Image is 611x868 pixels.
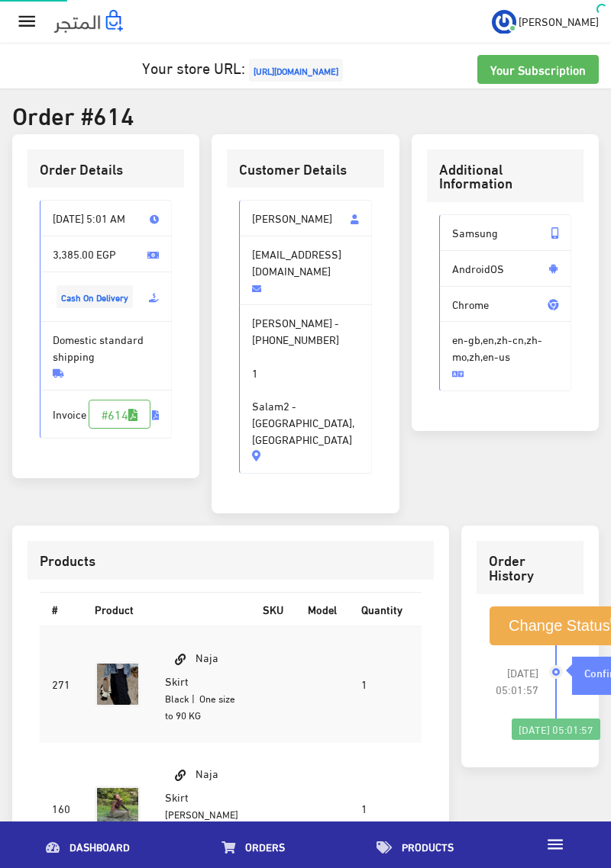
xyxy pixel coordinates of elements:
h3: Order History [489,553,571,581]
th: SKU [251,593,296,626]
h3: Order Details [40,162,172,176]
span: 3,385.00 EGP [40,236,172,272]
span: [DATE] 05:01:57 [489,664,539,698]
h3: Products [40,553,422,567]
h3: Additional Information [439,162,571,190]
i:  [545,834,565,854]
th: Model [296,593,349,626]
span: 1 Salam2 - [GEOGRAPHIC_DATA], [GEOGRAPHIC_DATA] [252,348,358,448]
th: Product [82,593,251,626]
span: en-gb,en,zh-cn,zh-mo,zh,en-us [439,321,571,391]
span: Samsung [439,214,571,251]
span: [PERSON_NAME] [519,11,599,31]
a: Your store URL:[URL][DOMAIN_NAME] [142,53,347,81]
span: Orders [245,837,285,856]
span: Domestic standard shipping [40,321,172,391]
small: | One size to 90 KG [165,689,235,724]
small: Black [165,689,189,707]
span: [PERSON_NAME] - [239,304,371,474]
span: [PERSON_NAME] [239,200,371,236]
th: Quantity [349,593,432,626]
span: AndroidOS [439,250,571,287]
span: [PHONE_NUMBER] [252,331,339,348]
a: ... [PERSON_NAME] [492,9,599,34]
th: # [40,593,82,626]
span: [EMAIL_ADDRESS][DOMAIN_NAME] [239,236,371,305]
div: [DATE] 05:01:57 [512,719,600,740]
img: . [54,10,123,33]
img: ... [492,10,516,34]
h2: Order #614 [12,101,599,127]
span: Products [402,837,454,856]
td: Naja Skirt [153,626,251,742]
span: Cash On Delivery [57,285,133,308]
a: Your Subscription [477,55,599,84]
td: 1 [349,626,432,742]
h3: Customer Details [239,162,371,176]
span: Dashboard [70,837,130,856]
span: Chrome [439,286,571,323]
a: #614 [89,400,150,429]
span: [DATE] 5:01 AM [40,200,172,236]
i:  [16,11,38,33]
span: Invoice [40,390,172,439]
a: Orders [176,825,331,864]
a: Products [331,825,499,864]
small: [PERSON_NAME] [165,805,238,823]
td: 271 [40,626,82,742]
span: [URL][DOMAIN_NAME] [249,59,343,82]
